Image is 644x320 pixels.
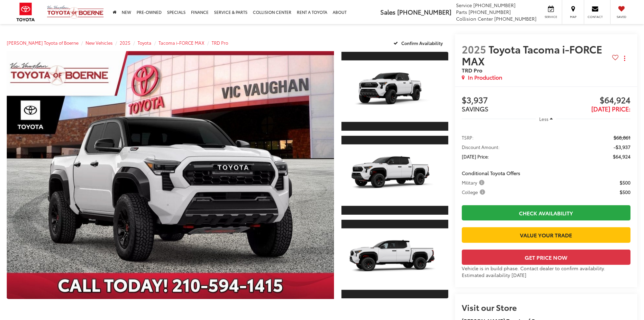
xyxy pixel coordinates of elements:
[138,40,151,46] a: Toyota
[614,134,630,141] span: $68,861
[462,189,486,195] span: College
[624,56,625,61] span: dropdown dots
[619,52,630,64] button: Actions
[7,40,78,46] a: [PERSON_NAME] Toyota of Boerne
[462,250,630,265] button: Get Price Now
[7,51,334,299] a: Expand Photo 0
[390,37,448,49] button: Confirm Availability
[620,189,630,195] span: $500
[566,15,580,19] span: Map
[462,153,489,160] span: [DATE] Price:
[462,42,486,56] span: 2025
[462,134,474,141] span: TSRP:
[462,144,500,150] span: Discount Amount:
[3,50,337,300] img: 2025 Toyota Tacoma i-FORCE MAX TRD Pro
[462,42,602,68] span: Toyota Tacoma i-FORCE MAX
[380,7,396,16] span: Sales
[462,66,482,74] span: TRD Pro
[462,265,630,278] div: Vehicle is in build phase. Contact dealer to confirm availability. Estimated availability [DATE]
[473,2,516,8] span: [PHONE_NUMBER]
[614,144,630,150] span: -$3,937
[341,219,448,299] a: Expand Photo 3
[401,40,443,46] span: Confirm Availability
[539,116,548,122] span: Less
[462,303,630,312] h2: Visit our Store
[462,179,487,186] button: Military
[591,104,630,113] span: [DATE] Price:
[536,113,556,125] button: Less
[546,95,630,106] span: $64,924
[341,135,448,215] a: Expand Photo 2
[340,145,449,206] img: 2025 Toyota Tacoma i-FORCE MAX TRD Pro
[588,15,603,19] span: Contact
[462,170,520,176] span: Conditional Toyota Offers
[341,51,448,131] a: Expand Photo 1
[462,104,488,113] span: SAVINGS
[159,40,205,46] a: Tacoma i-FORCE MAX
[340,61,449,122] img: 2025 Toyota Tacoma i-FORCE MAX TRD Pro
[543,15,558,19] span: Service
[212,40,228,46] a: TRD Pro
[468,73,502,81] span: In Production
[456,15,493,22] span: Collision Center
[614,15,629,19] span: Saved
[494,15,536,22] span: [PHONE_NUMBER]
[462,189,487,195] button: College
[86,40,113,46] a: New Vehicles
[462,179,486,186] span: Military
[469,8,511,15] span: [PHONE_NUMBER]
[47,5,104,19] img: Vic Vaughan Toyota of Boerne
[462,227,630,242] a: Value Your Trade
[456,8,467,15] span: Parts
[340,228,449,290] img: 2025 Toyota Tacoma i-FORCE MAX TRD Pro
[620,179,630,186] span: $500
[613,153,630,160] span: $64,924
[397,7,451,16] span: [PHONE_NUMBER]
[462,95,546,106] span: $3,937
[462,205,630,220] a: Check Availability
[120,40,130,46] a: 2025
[456,2,472,8] span: Service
